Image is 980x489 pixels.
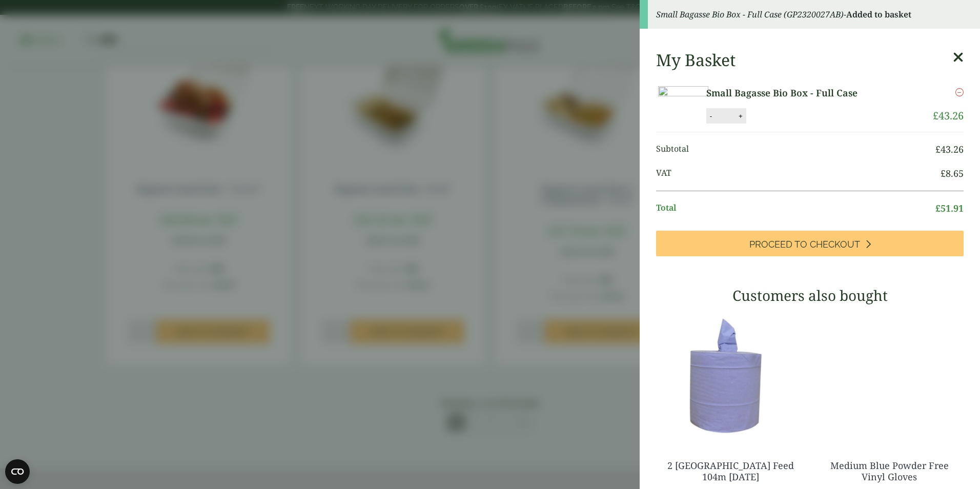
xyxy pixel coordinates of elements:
[656,167,941,180] span: VAT
[656,231,964,256] a: Proceed to Checkout
[656,50,736,70] h2: My Basket
[667,459,794,483] a: 2 [GEOGRAPHIC_DATA] Feed 104m [DATE]
[935,202,941,214] span: £
[5,459,30,484] button: Open CMP widget
[656,312,805,440] img: 3630017-2-Ply-Blue-Centre-Feed-104m
[656,201,935,215] span: Total
[933,109,938,123] span: £
[935,143,941,155] span: £
[656,9,844,20] em: Small Bagasse Bio Box - Full Case (GP2320027AB)
[935,143,964,155] bdi: 43.26
[656,287,964,304] h3: Customers also bought
[707,112,715,120] button: -
[846,9,911,20] strong: Added to basket
[656,142,935,156] span: Subtotal
[941,167,964,179] bdi: 8.65
[830,459,949,483] a: Medium Blue Powder Free Vinyl Gloves
[706,86,895,100] a: Small Bagasse Bio Box - Full Case
[941,167,946,179] span: £
[955,86,964,98] a: Remove this item
[736,112,746,120] button: +
[933,109,964,123] bdi: 43.26
[935,202,964,214] bdi: 51.91
[749,239,860,250] span: Proceed to Checkout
